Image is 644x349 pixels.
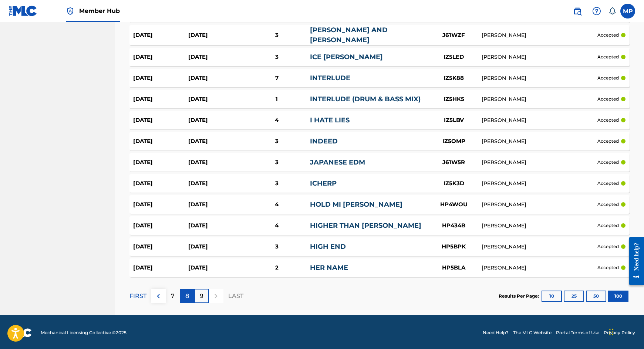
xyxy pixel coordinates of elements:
[426,221,482,230] div: HP434B
[66,7,75,16] img: Top Rightsholder
[426,179,482,188] div: IZ5K3D
[542,291,562,302] button: 10
[200,292,203,301] p: 9
[188,95,243,104] div: [DATE]
[133,264,188,272] div: [DATE]
[243,53,310,61] div: 3
[597,117,619,123] p: accepted
[188,53,243,61] div: [DATE]
[133,53,188,61] div: [DATE]
[513,329,552,336] a: The MLC Website
[133,243,188,251] div: [DATE]
[243,95,310,104] div: 1
[188,264,243,272] div: [DATE]
[171,292,175,301] p: 7
[482,159,598,166] div: [PERSON_NAME]
[482,95,598,103] div: [PERSON_NAME]
[188,31,243,40] div: [DATE]
[310,74,350,82] a: INTERLUDE
[133,158,188,167] div: [DATE]
[133,74,188,82] div: [DATE]
[482,264,598,272] div: [PERSON_NAME]
[188,200,243,209] div: [DATE]
[188,158,243,167] div: [DATE]
[426,264,482,272] div: HP5BLA
[592,7,601,16] img: help
[426,200,482,209] div: HP4WOU
[482,243,598,251] div: [PERSON_NAME]
[597,243,619,250] p: accepted
[623,231,644,291] iframe: Resource Center
[620,4,635,18] div: User Menu
[133,221,188,230] div: [DATE]
[604,329,635,336] a: Privacy Policy
[310,200,402,209] a: HOLD MI [PERSON_NAME]
[243,74,310,82] div: 7
[589,4,604,18] div: Help
[188,221,243,230] div: [DATE]
[243,158,310,167] div: 3
[188,243,243,251] div: [DATE]
[188,116,243,125] div: [DATE]
[597,96,619,102] p: accepted
[607,314,644,349] iframe: Chat Widget
[597,75,619,81] p: accepted
[243,116,310,125] div: 4
[609,321,614,343] div: Drag
[188,137,243,146] div: [DATE]
[556,329,599,336] a: Portal Terms of Use
[243,137,310,146] div: 3
[243,264,310,272] div: 2
[188,74,243,82] div: [DATE]
[426,243,482,251] div: HP5BPK
[79,7,120,15] span: Member Hub
[243,200,310,209] div: 4
[133,200,188,209] div: [DATE]
[426,137,482,146] div: IZ5OMP
[482,74,598,82] div: [PERSON_NAME]
[310,179,337,187] a: ICHERP
[482,180,598,187] div: [PERSON_NAME]
[597,201,619,208] p: accepted
[129,292,146,301] p: FIRST
[482,31,598,39] div: [PERSON_NAME]
[228,292,243,301] p: LAST
[482,138,598,145] div: [PERSON_NAME]
[243,221,310,230] div: 4
[426,74,482,82] div: IZ5K88
[310,116,350,124] a: I HATE LIES
[133,179,188,188] div: [DATE]
[426,31,482,40] div: J61WZF
[185,292,189,301] p: 8
[310,95,421,103] a: INTERLUDE (DRUM & BASS MIX)
[154,292,163,301] img: left
[243,179,310,188] div: 3
[310,221,421,230] a: HIGHER THAN [PERSON_NAME]
[41,329,127,336] span: Mechanical Licensing Collective © 2025
[133,95,188,104] div: [DATE]
[597,264,619,271] p: accepted
[597,159,619,166] p: accepted
[586,291,606,302] button: 50
[188,179,243,188] div: [DATE]
[243,243,310,251] div: 3
[482,53,598,61] div: [PERSON_NAME]
[482,116,598,124] div: [PERSON_NAME]
[608,7,616,15] div: Notifications
[482,201,598,209] div: [PERSON_NAME]
[499,293,541,299] p: Results Per Page:
[310,53,383,61] a: ICE [PERSON_NAME]
[570,4,585,18] a: Public Search
[426,53,482,61] div: IZ5LED
[426,116,482,125] div: IZ5LBV
[310,158,365,166] a: JAPANESE EDM
[310,137,338,145] a: INDEED
[310,243,346,251] a: HIGH END
[608,291,628,302] button: 100
[597,138,619,145] p: accepted
[310,264,348,272] a: HER NAME
[133,137,188,146] div: [DATE]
